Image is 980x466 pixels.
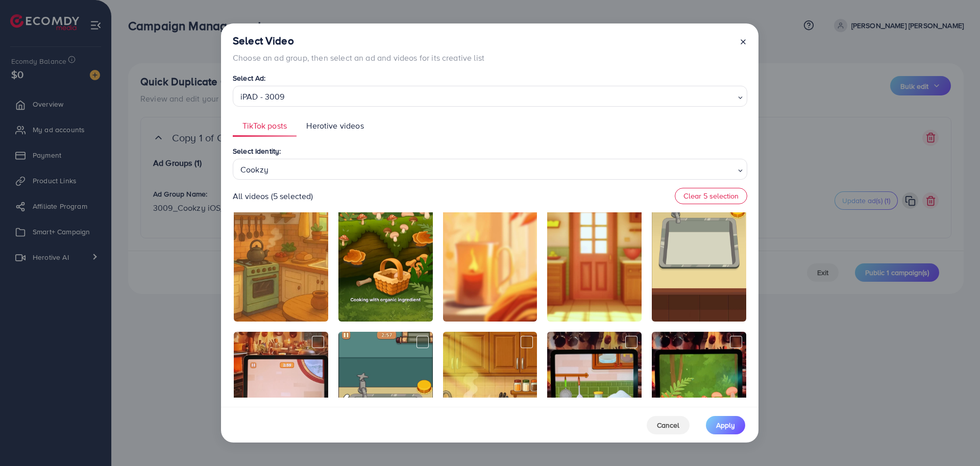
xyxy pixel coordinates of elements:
[677,162,734,178] input: Search for option
[338,158,433,322] img: o00TEHvBABi4qwxb65PAPih7mAoGGI0amfYQiB~tplv-noop.image
[233,190,313,202] p: All videos (5 selected)
[547,158,642,322] img: oE0NyRfe8ACfGyMLGtPPrOAAjXbJ8jShOgQhDo~tplv-noop.image
[233,159,747,180] div: Search for option
[675,188,747,204] button: Clear 5 selection
[233,52,484,64] p: Choose an ad group, then select an ad and videos for its creative list
[240,162,674,177] div: Cookzy
[240,89,672,104] span: iPAD - 3009
[677,89,734,105] input: Search for option
[242,120,287,132] span: TikTok posts
[233,35,484,47] h4: Select Video
[234,158,328,322] img: ocCiA5JjzFjXJGeBERED9mffIk9aAZh1DgHp7b~tplv-noop.image
[240,89,674,104] div: iPAD - 3009
[233,86,747,107] div: Search for option
[233,146,281,156] label: Select Identity:
[652,158,746,322] img: o0TIm5fXEexGgajCnHxGeDRbrvALAS8AnDMRIz~tplv-noop.image
[706,416,745,434] button: Apply
[443,158,537,322] img: oQNB3biYNEB9AxAAmMKwPai90HIZmn9Aoxgf5A~tplv-noop.image
[657,420,679,430] span: Cancel
[937,420,972,458] iframe: Chat
[647,416,690,434] button: Cancel
[240,162,672,177] span: Cookzy
[716,420,735,430] span: Apply
[306,120,363,132] span: Herotive videos
[233,73,266,83] label: Select Ad:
